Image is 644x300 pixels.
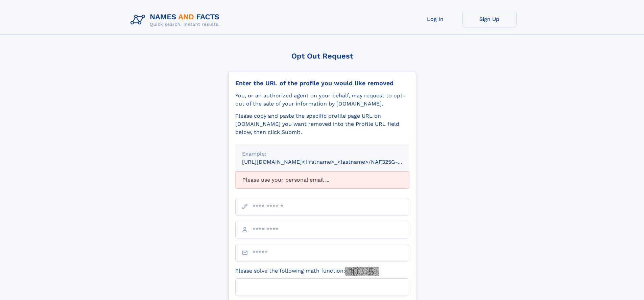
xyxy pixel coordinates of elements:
div: Please use your personal email ... [235,171,409,188]
label: Please solve the following math function: [235,267,379,276]
div: Please copy and paste the specific profile page URL on [DOMAIN_NAME] you want removed into the Pr... [235,112,409,136]
a: Log In [408,11,462,27]
small: [URL][DOMAIN_NAME]<firstname>_<lastname>/NAF325G-xxxxxxxx [242,159,422,165]
div: You, or an authorized agent on your behalf, may request to opt-out of the sale of your informatio... [235,92,409,108]
div: Example: [242,150,402,158]
a: Sign Up [462,11,517,27]
img: Logo Names and Facts [128,11,225,29]
div: Enter the URL of the profile you would like removed [235,79,409,87]
div: Opt Out Request [228,52,416,60]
